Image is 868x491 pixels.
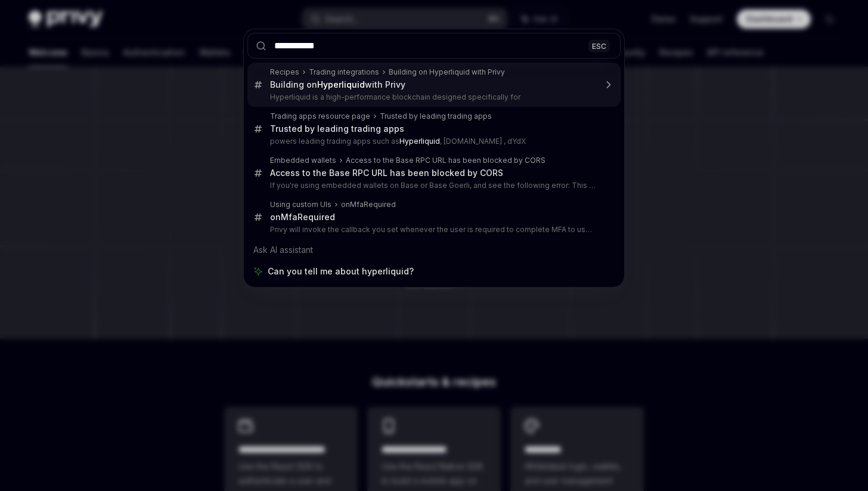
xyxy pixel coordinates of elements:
div: Embedded wallets [270,156,336,165]
p: Hyperliquid is a high-performance blockchain designed specifically for [270,92,596,102]
div: Building on with Privy [270,79,405,90]
b: Hyperliquid [317,79,365,89]
div: Trusted by leading trading apps [380,112,492,121]
div: onMfaRequired [341,200,396,209]
div: ESC [588,39,610,52]
div: Ask AI assistant [247,239,621,261]
div: Recipes [270,67,299,77]
div: Access to the Base RPC URL has been blocked by CORS [346,156,545,165]
div: Building on Hyperliquid with Privy [389,67,505,77]
b: Hyperliquid [399,137,440,146]
div: onMfaRequired [270,212,335,223]
div: Trading apps resource page [270,112,370,121]
p: powers leading trading apps such as , [DOMAIN_NAME] , dYdX [270,137,596,146]
div: Using custom UIs [270,200,331,209]
span: Can you tell me about hyperliquid? [268,265,414,277]
p: If you're using embedded wallets on Base or Base Goerli, and see the following error: This likely in [270,181,596,190]
div: Trusted by leading trading apps [270,123,404,134]
div: Trading integrations [309,67,379,77]
div: Access to the Base RPC URL has been blocked by CORS [270,168,503,178]
p: Privy will invoke the callback you set whenever the user is required to complete MFA to use the emb [270,225,596,234]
